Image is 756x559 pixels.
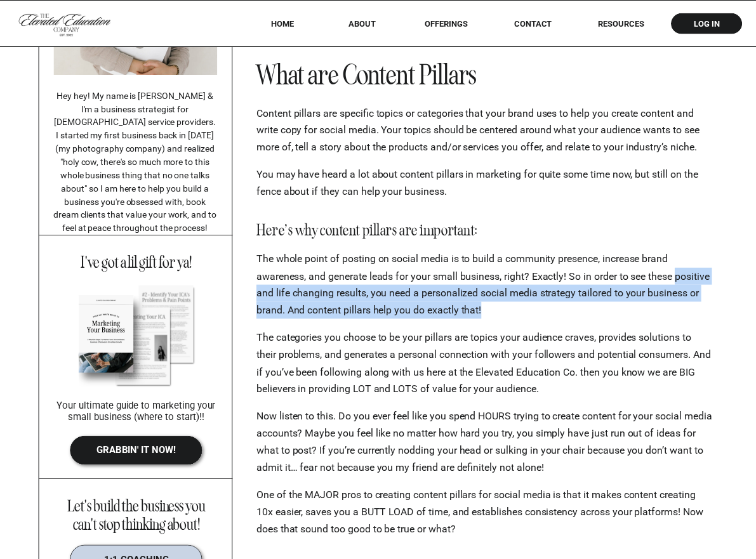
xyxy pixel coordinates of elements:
[256,104,713,155] p: Content pillars are specific topics or categories that your brand uses to help you create content...
[256,250,713,319] p: The whole point of posting on social media is to build a community presence, increase brand aware...
[255,19,310,29] a: HOME
[256,166,713,200] p: You may have heard a lot about content pillars in marketing for quite some time now, but still on...
[256,223,713,239] h3: Here’s why content pillars are important:
[62,497,211,533] p: Let's build the business you can't stop thinking about!
[53,89,216,214] p: Hey hey! My name is [PERSON_NAME] & I'm a business strategist for [DEMOGRAPHIC_DATA] service prov...
[256,407,713,476] p: Now listen to this. Do you ever feel like you spend HOURS trying to create content for your socia...
[407,19,486,29] a: offerings
[581,19,661,29] a: RESOURCES
[256,60,713,89] h2: What are Content Pillars
[54,400,218,419] p: Your ultimate guide to marketing your small business (where to start)!!
[256,486,713,537] p: One of the MAJOR pros to creating content pillars for social media is that it makes content creat...
[505,19,560,29] a: Contact
[256,329,713,397] p: The categories you choose to be your pillars are topics your audience craves, provides solutions ...
[340,19,384,29] a: About
[54,254,218,265] p: I've got a lil gift for ya!
[91,444,181,454] a: grabbin' it now!
[682,19,731,29] a: log in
